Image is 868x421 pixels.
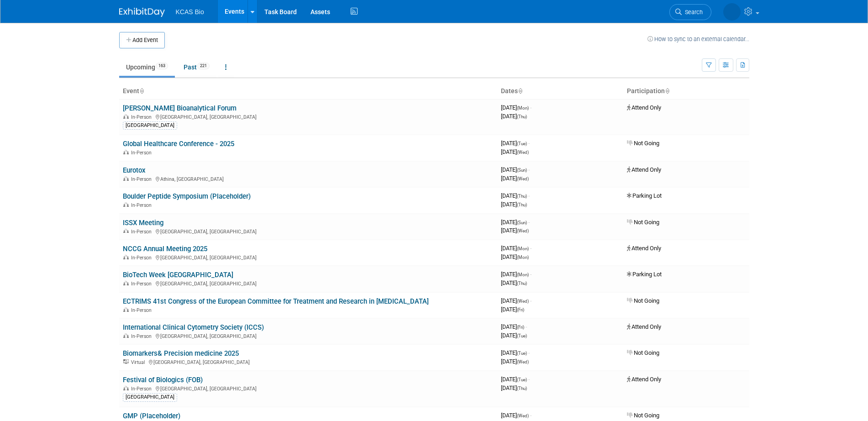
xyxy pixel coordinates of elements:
span: Parking Lot [627,192,662,199]
span: (Mon) [517,105,529,111]
span: [DATE] [501,219,530,226]
span: - [528,349,530,356]
div: [GEOGRAPHIC_DATA] [123,393,177,401]
span: [DATE] [501,192,530,199]
span: - [530,245,531,252]
span: (Tue) [517,333,527,338]
span: - [530,104,531,111]
span: In-Person [131,114,154,120]
span: (Thu) [517,114,527,119]
img: In-Person Event [123,150,129,154]
div: [GEOGRAPHIC_DATA], [GEOGRAPHIC_DATA] [123,113,494,120]
span: (Mon) [517,272,529,277]
span: (Wed) [517,413,529,418]
span: Not Going [627,140,659,147]
a: BioTech Week [GEOGRAPHIC_DATA] [123,271,233,279]
span: In-Person [131,386,154,392]
span: [DATE] [501,113,527,120]
img: In-Person Event [123,307,129,312]
span: [DATE] [501,253,529,260]
span: In-Person [131,281,154,287]
span: [DATE] [501,148,529,155]
div: [GEOGRAPHIC_DATA], [GEOGRAPHIC_DATA] [123,384,494,392]
span: In-Person [131,176,154,182]
span: [DATE] [501,166,530,173]
span: [DATE] [501,104,531,111]
span: In-Person [131,307,154,313]
span: [DATE] [501,332,527,339]
a: Search [669,4,711,20]
a: How to sync to an external calendar... [647,36,749,42]
span: - [528,140,530,147]
a: Boulder Peptide Symposium (Placeholder) [123,192,251,200]
th: Participation [623,84,749,99]
span: Not Going [627,412,659,419]
span: - [530,297,531,304]
a: Sort by Event Name [139,87,144,95]
img: In-Person Event [123,202,129,207]
span: [DATE] [501,358,529,365]
span: [DATE] [501,227,529,234]
span: (Fri) [517,307,524,312]
span: (Thu) [517,194,527,199]
span: - [528,219,530,226]
img: In-Person Event [123,386,129,390]
a: Biomarkers& Precision medicine 2025 [123,349,239,358]
span: Attend Only [627,323,661,330]
span: [DATE] [501,384,527,391]
a: [PERSON_NAME] Bioanalytical Forum [123,104,237,112]
img: ExhibitDay [119,8,165,17]
span: (Sun) [517,220,527,225]
a: Upcoming163 [119,58,175,76]
a: Festival of Biologics (FOB) [123,376,203,384]
span: [DATE] [501,323,527,330]
div: [GEOGRAPHIC_DATA], [GEOGRAPHIC_DATA] [123,227,494,235]
span: (Fri) [517,325,524,330]
a: Eurotox [123,166,146,174]
span: - [530,271,531,278]
span: [DATE] [501,306,524,313]
span: In-Person [131,150,154,156]
span: [DATE] [501,201,527,208]
span: 221 [197,63,210,69]
img: In-Person Event [123,255,129,259]
span: [DATE] [501,349,530,356]
span: (Thu) [517,386,527,391]
div: [GEOGRAPHIC_DATA], [GEOGRAPHIC_DATA] [123,358,494,365]
a: GMP (Placeholder) [123,412,180,420]
span: Parking Lot [627,271,662,278]
a: Past221 [177,58,216,76]
img: In-Person Event [123,229,129,233]
span: (Tue) [517,141,527,146]
span: (Wed) [517,150,529,155]
span: (Tue) [517,377,527,382]
span: - [526,323,527,330]
span: [DATE] [501,376,530,383]
div: Athina, [GEOGRAPHIC_DATA] [123,175,494,182]
span: (Thu) [517,202,527,207]
span: (Wed) [517,299,529,304]
span: Attend Only [627,104,661,111]
span: (Thu) [517,281,527,286]
th: Dates [497,84,623,99]
div: [GEOGRAPHIC_DATA], [GEOGRAPHIC_DATA] [123,279,494,287]
span: [DATE] [501,297,531,304]
span: (Wed) [517,359,529,364]
img: Elma El Khouri [723,3,741,21]
span: [DATE] [501,412,531,419]
a: Sort by Participation Type [665,87,669,95]
span: Not Going [627,297,659,304]
span: (Mon) [517,246,529,251]
span: [DATE] [501,175,529,182]
a: ISSX Meeting [123,219,163,227]
span: In-Person [131,333,154,339]
span: (Mon) [517,255,529,260]
span: KCAS Bio [176,8,204,16]
span: (Sun) [517,168,527,173]
span: (Tue) [517,351,527,356]
a: Sort by Start Date [518,87,522,95]
span: Not Going [627,219,659,226]
span: - [528,166,530,173]
th: Event [119,84,497,99]
span: Virtual [131,359,147,365]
